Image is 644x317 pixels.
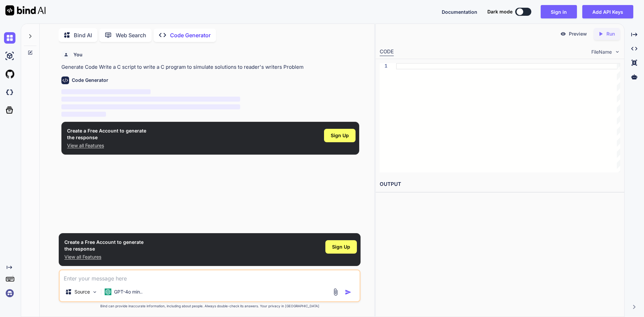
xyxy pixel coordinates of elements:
[591,49,612,55] span: FileName
[114,288,143,295] p: GPT-4o min..
[541,5,577,18] button: Sign in
[92,289,98,295] img: Pick Models
[61,112,106,117] span: ‌
[61,97,240,102] span: ‌
[64,239,144,252] h1: Create a Free Account to generate the response
[569,31,587,37] p: Preview
[116,31,146,39] p: Web Search
[59,304,361,309] p: Bind can provide inaccurate information, including about people. Always double-check its answers....
[72,77,108,84] h6: Code Generator
[376,176,624,192] h2: OUTPUT
[606,31,615,37] p: Run
[582,5,633,18] button: Add API Keys
[380,63,387,69] div: 1
[332,288,339,296] img: attachment
[105,288,111,295] img: GPT-4o mini
[614,49,620,55] img: chevron down
[5,5,46,15] img: Bind AI
[4,68,15,80] img: githubLight
[4,50,15,62] img: ai-studio
[74,31,92,39] p: Bind AI
[4,87,15,98] img: darkCloudIdeIcon
[64,254,144,260] p: View all Features
[61,63,359,71] p: Generate Code Write a C script to write a C program to simulate solutions to reader's writers Pro...
[74,288,90,295] p: Source
[61,89,151,94] span: ‌
[560,31,566,37] img: preview
[332,244,350,250] span: Sign Up
[331,132,349,139] span: Sign Up
[487,8,513,15] span: Dark mode
[61,104,240,109] span: ‌
[4,32,15,44] img: chat
[4,287,15,299] img: signin
[170,31,211,39] p: Code Generator
[442,8,477,15] button: Documentation
[67,127,146,141] h1: Create a Free Account to generate the response
[73,51,83,58] h6: You
[345,289,352,296] img: icon
[442,9,477,15] span: Documentation
[380,48,394,56] div: CODE
[67,142,146,149] p: View all Features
